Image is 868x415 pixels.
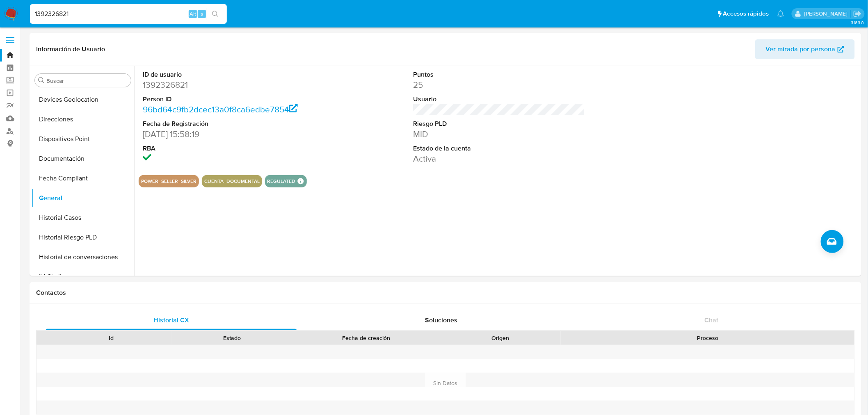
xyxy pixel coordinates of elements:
[32,228,134,247] button: Historial Riesgo PLD
[143,128,315,140] dd: [DATE] 15:58:19
[413,144,585,153] dt: Estado de la cuenta
[446,334,555,342] div: Origen
[566,334,849,342] div: Proceso
[57,334,166,342] div: Id
[705,315,719,325] span: Chat
[413,95,585,104] dt: Usuario
[32,169,134,188] button: Fecha Compliant
[143,70,315,79] dt: ID de usuario
[143,144,315,153] dt: RBA
[143,95,315,104] dt: Person ID
[777,10,784,17] a: Notificaciones
[36,45,105,53] h1: Información de Usuario
[38,77,45,84] button: Buscar
[413,153,585,164] dd: Activa
[298,334,434,342] div: Fecha de creación
[755,39,855,59] button: Ver mirada por persona
[32,90,134,109] button: Devices Geolocation
[723,9,769,18] span: Accesos rápidos
[36,289,855,297] h1: Contactos
[32,109,134,129] button: Direcciones
[143,119,315,128] dt: Fecha de Registración
[766,39,836,59] span: Ver mirada por persona
[32,267,134,287] button: IV Challenges
[143,103,298,115] a: 96bd64c9fb2dcec13a0f8ca6edbe7854
[32,208,134,228] button: Historial Casos
[413,70,585,79] dt: Puntos
[30,9,227,19] input: Buscar usuario o caso...
[413,128,585,140] dd: MID
[201,10,203,18] span: s
[207,8,224,20] button: search-icon
[425,315,458,325] span: Soluciones
[46,77,128,84] input: Buscar
[143,79,315,91] dd: 1392326821
[32,247,134,267] button: Historial de conversaciones
[804,10,850,18] p: gregorio.negri@mercadolibre.com
[153,315,189,325] span: Historial CX
[190,10,196,18] span: Alt
[177,334,286,342] div: Estado
[853,9,862,18] a: Salir
[32,188,134,208] button: General
[413,79,585,91] dd: 25
[32,129,134,149] button: Dispositivos Point
[413,119,585,128] dt: Riesgo PLD
[32,149,134,169] button: Documentación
